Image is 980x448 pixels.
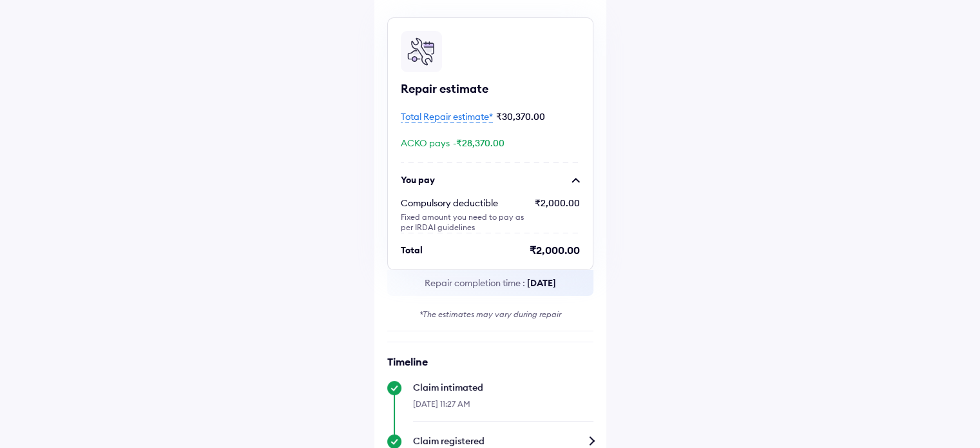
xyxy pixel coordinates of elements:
[413,394,593,422] div: [DATE] 11:27 AM
[401,197,526,209] div: Compulsory deductible
[527,277,556,289] span: [DATE]
[413,434,593,447] div: Claim registered
[387,270,593,296] div: Repair completion time :
[401,212,526,233] div: Fixed amount you need to pay as per IRDAI guidelines
[530,244,580,257] div: ₹2,000.00
[401,137,450,149] span: ACKO pays
[401,81,580,97] div: Repair estimate
[496,111,545,122] span: ₹30,370.00
[401,173,435,186] div: You pay
[401,111,493,122] span: Total Repair estimate*
[535,197,580,233] div: ₹2,000.00
[387,309,593,320] div: *The estimates may vary during repair
[413,381,593,394] div: Claim intimated
[401,244,423,257] div: Total
[387,355,593,368] h6: Timeline
[453,137,504,149] span: -₹28,370.00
